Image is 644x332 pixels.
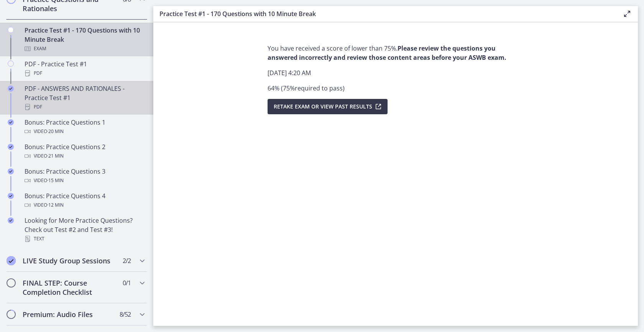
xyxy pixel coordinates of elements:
div: Exam [25,44,144,53]
span: Retake Exam OR View Past Results [274,102,372,111]
div: Video [25,176,144,185]
div: PDF [25,69,144,78]
div: PDF [25,102,144,112]
h2: Premium: Audio Files [23,310,116,319]
div: Video [25,201,144,210]
span: · 12 min [47,201,64,210]
p: You have received a score of lower than 75%. [268,44,524,62]
div: Looking for More Practice Questions? Check out Test #2 and Test #3! [25,216,144,243]
span: 8 / 52 [120,310,131,319]
span: [DATE] 4:20 AM [268,69,311,77]
div: Bonus: Practice Questions 2 [25,142,144,161]
div: Practice Test #1 - 170 Questions with 10 Minute Break [25,26,144,53]
h3: Practice Test #1 - 170 Questions with 10 Minute Break [159,9,610,18]
h2: FINAL STEP: Course Completion Checklist [23,278,116,297]
span: 0 / 1 [123,278,131,288]
i: Completed [8,119,14,125]
span: · 15 min [47,176,64,185]
h2: LIVE Study Group Sessions [23,256,116,265]
i: Completed [8,168,14,174]
div: PDF - Practice Test #1 [25,59,144,78]
i: Completed [8,144,14,150]
i: Completed [8,217,14,224]
i: Completed [7,256,16,265]
button: Retake Exam OR View Past Results [268,99,388,114]
i: Completed [8,85,14,92]
span: 64 % ( 75 % required to pass ) [268,84,345,92]
div: Video [25,151,144,161]
div: Video [25,127,144,136]
span: · 21 min [47,151,64,161]
div: Text [25,234,144,243]
span: 2 / 2 [123,256,131,265]
div: PDF - ANSWERS AND RATIONALES - Practice Test #1 [25,84,144,112]
i: Completed [8,193,14,199]
div: Bonus: Practice Questions 1 [25,118,144,136]
div: Bonus: Practice Questions 3 [25,167,144,185]
div: Bonus: Practice Questions 4 [25,191,144,210]
span: · 20 min [47,127,64,136]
